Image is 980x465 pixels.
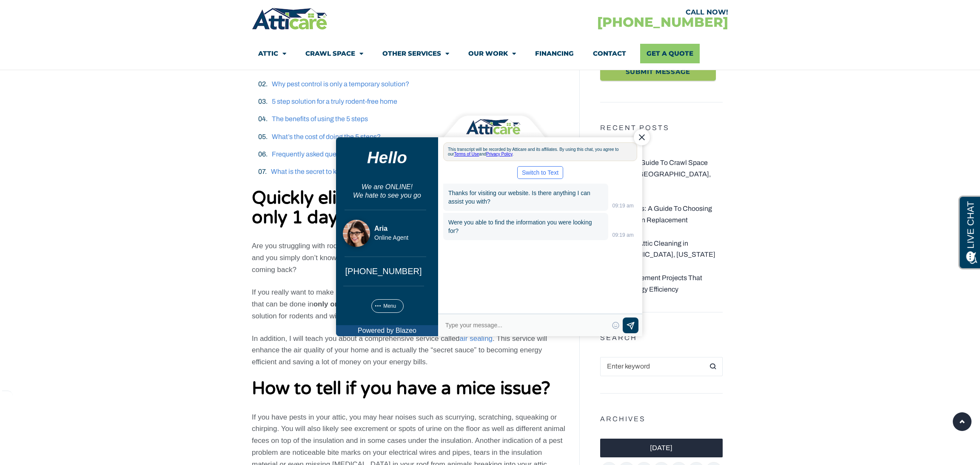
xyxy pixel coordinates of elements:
[468,44,516,63] a: Our Work
[600,63,716,81] input: Submit Message
[600,272,723,295] a: Home Improvement Projects That Improve Energy Efficiency
[600,357,723,376] input: Search for:
[21,7,68,17] span: Opens a chat window
[313,300,360,308] b: only one day!
[272,150,355,158] a: Frequently asked questions
[272,133,381,140] a: What’s the cost of doing the 5 steps?
[258,44,286,63] a: Attic
[252,300,553,320] span: Instead of a temporary band-aid, you will have a long-lasting solution for rodents and will never...
[258,44,722,63] nav: Menu
[252,288,558,308] span: If you really want to make sure your home is rodent-free I will walk you through a 5 step solutio...
[600,193,723,203] span: [DATE]
[600,262,723,272] span: [DATE]
[600,328,723,348] h5: Search
[535,44,574,63] a: Financing
[252,335,547,366] span: . This service will enhance the air quality of your home and is actually the “secret sauce” to be...
[640,44,700,63] a: Get A Quote
[600,203,723,226] a: Pros and Cons: A Guide To Choosing Attic Insulation Replacement
[600,147,723,157] span: [DATE]
[252,335,460,343] span: In addition, I will teach you about a comprehensive service called
[305,44,363,63] a: Crawl Space
[600,238,723,261] a: 5 Benefits of Attic Cleaning in [GEOGRAPHIC_DATA], [US_STATE]
[252,187,558,228] b: Quickly eliminate rodents like mice in only 1 day!
[327,109,653,356] iframe: Chat Exit Popup
[272,98,397,105] a: 5 step solution for a truly rodent-free home
[252,242,555,274] span: Are you struggling with rodents such as rats, mice, and squirrels coming in and out of your attic...
[593,44,626,63] a: Contact
[600,439,723,457] caption: [DATE]
[600,157,723,191] a: A Beginners’ Guide To Crawl Space Cleaning in [GEOGRAPHIC_DATA], [US_STATE]
[600,409,723,429] h5: Archives
[600,228,723,238] span: [DATE]
[600,118,723,138] h5: Recent Posts
[382,44,449,63] a: Other Services
[272,115,368,122] a: The benefits of using the 5 steps
[272,80,409,88] a: Why pest control is only a temporary solution?
[490,9,728,16] div: CALL NOW!
[704,357,723,376] button: Search
[252,377,550,399] b: How to tell if you have a mice issue?
[271,168,441,175] a: What is the secret to keeping mice, rats, and rodents out?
